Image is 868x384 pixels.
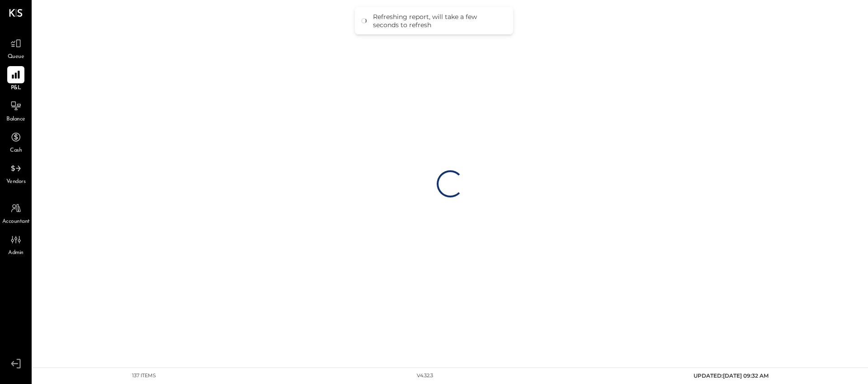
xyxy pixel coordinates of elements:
[0,35,31,61] a: Queue
[0,66,31,92] a: P&L
[373,13,504,29] div: Refreshing report, will take a few seconds to refresh
[11,84,21,92] span: P&L
[6,178,26,186] span: Vendors
[693,372,769,379] span: UPDATED: [DATE] 09:32 AM
[0,160,31,186] a: Vendors
[132,372,156,379] div: 137 items
[417,372,433,379] div: v 4.32.3
[0,129,31,155] a: Cash
[2,218,30,226] span: Accountant
[8,53,24,61] span: Queue
[0,200,31,226] a: Accountant
[0,97,31,124] a: Balance
[10,147,22,155] span: Cash
[6,115,25,124] span: Balance
[8,249,24,257] span: Admin
[0,231,31,257] a: Admin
